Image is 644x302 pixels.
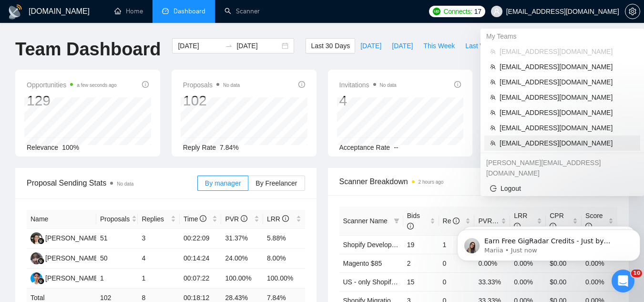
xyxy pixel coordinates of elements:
span: Relevance [27,144,58,151]
span: This Week [423,41,455,51]
span: [EMAIL_ADDRESS][DOMAIN_NAME] [500,46,634,57]
span: Dashboard [174,7,205,15]
a: NF[PERSON_NAME] Ayra [31,254,115,261]
a: US - only Shopify Development $60 [343,278,449,286]
span: [EMAIL_ADDRESS][DOMAIN_NAME] [500,107,634,118]
a: searchScanner [225,7,260,15]
td: 51 [96,229,138,249]
div: 102 [183,92,240,110]
span: [EMAIL_ADDRESS][DOMAIN_NAME] [500,77,634,87]
td: 100.00% [263,269,305,289]
span: Bids [407,212,420,230]
span: 17 [474,6,481,17]
a: Magento $85 [343,260,382,267]
td: 00:22:09 [180,229,222,249]
img: logo [8,4,23,20]
img: upwork-logo.png [433,8,440,15]
td: 100.00% [221,269,263,289]
span: info-circle [407,223,414,229]
span: Last 30 Days [311,41,350,51]
span: Acceptance Rate [339,144,390,151]
span: Scanner Breakdown [339,176,618,187]
span: Re [443,217,460,225]
span: Proposals [183,79,240,91]
span: No data [117,181,133,187]
span: By Freelancer [256,179,297,187]
td: 50 [96,249,138,269]
span: By manager [205,179,241,187]
span: [DATE] [360,41,381,51]
td: 0 [439,272,475,291]
td: 2 [403,254,439,272]
a: A[PERSON_NAME] [31,274,100,281]
button: [DATE] [387,38,418,53]
td: 00:14:24 [180,249,222,269]
img: gigradar-bm.png [38,258,44,264]
input: End date [236,41,280,51]
td: $0.00 [546,272,582,291]
div: [PERSON_NAME] [45,273,100,283]
img: gigradar-bm.png [38,238,44,244]
span: [EMAIL_ADDRESS][DOMAIN_NAME] [500,62,634,72]
span: [DATE] [392,41,413,51]
span: team [490,49,496,54]
iframe: Intercom live chat [612,270,634,292]
span: 100% [62,144,79,151]
button: This Week [418,38,460,53]
span: info-circle [282,215,289,222]
td: 19 [403,235,439,254]
span: info-circle [241,215,247,222]
th: Name [27,210,96,229]
span: Opportunities [27,79,117,91]
td: 33.33% [474,272,510,291]
div: 129 [27,92,117,110]
button: [DATE] [355,38,387,53]
span: info-circle [454,81,461,88]
span: PVR [225,215,247,223]
td: 0.00% [582,272,617,291]
span: team [490,79,496,85]
input: Start date [178,41,221,51]
td: 3 [138,229,180,249]
span: LRR [267,215,289,223]
time: a few seconds ago [77,83,116,88]
span: Proposal Sending Stats [27,177,197,189]
div: julia@socialbloom.io [480,155,644,181]
span: Replies [142,214,169,224]
span: to [225,42,233,50]
span: No data [380,83,397,88]
div: My Teams [480,29,644,44]
span: dashboard [162,8,169,14]
button: Last 30 Days [306,38,355,53]
span: team [490,94,496,100]
span: Proposals [100,214,130,224]
img: gigradar-bm.png [38,278,44,284]
div: 4 [339,92,397,110]
span: Scanner Name [343,217,388,225]
td: 00:07:22 [180,269,222,289]
span: Reply Rate [183,144,216,151]
span: [EMAIL_ADDRESS][DOMAIN_NAME] [500,138,634,148]
img: LA [31,232,42,244]
span: user [493,8,500,15]
a: homeHome [114,7,143,15]
img: NF [31,252,42,264]
td: 0.00% [510,272,546,291]
th: Replies [138,210,180,229]
td: 24.00% [221,249,263,269]
span: info-circle [142,81,149,88]
span: No data [223,83,240,88]
span: filter [392,214,401,228]
td: 1 [138,269,180,289]
span: team [490,64,496,70]
td: 5.88% [263,229,305,249]
a: Shopify Development $85 [343,241,419,249]
iframe: Intercom notifications message [453,209,644,276]
h1: Team Dashboard [15,38,161,61]
span: team [490,110,496,115]
span: Last Week [465,41,497,51]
